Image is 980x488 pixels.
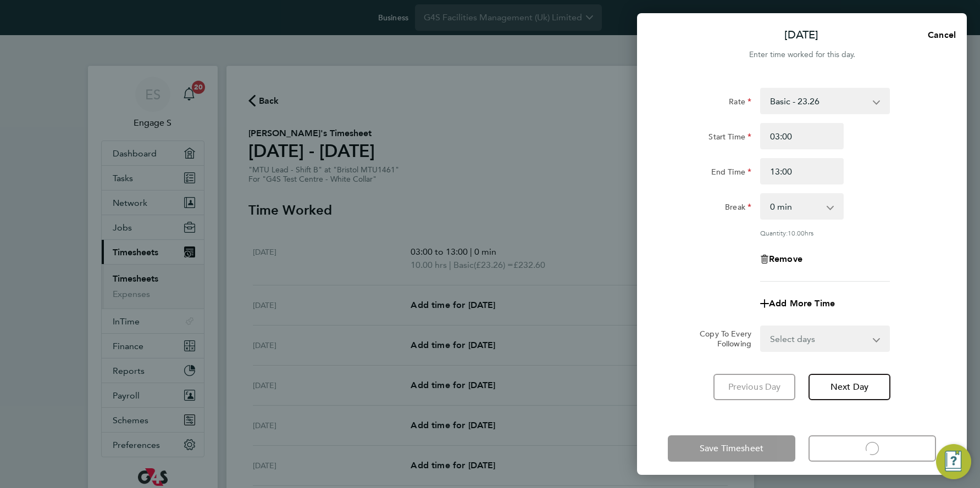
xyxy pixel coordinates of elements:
[760,123,844,149] input: E.g. 08:00
[760,299,835,308] button: Add More Time
[708,132,751,145] label: Start Time
[809,374,890,400] button: Next Day
[924,30,956,40] span: Cancel
[691,329,751,349] label: Copy To Every Following
[769,298,835,308] span: Add More Time
[830,382,868,392] span: Next Day
[784,27,818,43] p: [DATE]
[725,202,751,215] label: Break
[711,167,751,180] label: End Time
[729,97,751,110] label: Rate
[760,228,890,237] div: Quantity: hrs
[910,24,967,46] button: Cancel
[760,255,802,263] button: Remove
[637,48,967,61] div: Enter time worked for this day.
[769,254,802,264] span: Remove
[788,228,805,237] span: 10.00
[760,158,844,184] input: E.g. 18:00
[936,444,971,479] button: Engage Resource Center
